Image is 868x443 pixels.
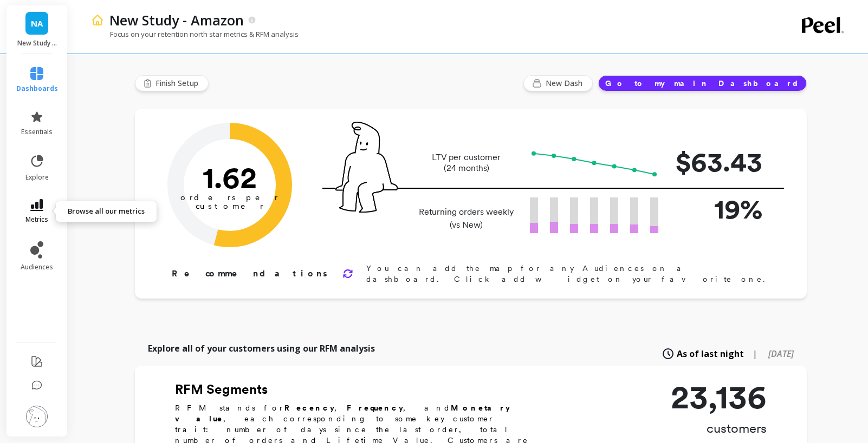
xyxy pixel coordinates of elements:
text: 1.62 [203,160,257,195]
tspan: orders per [180,193,279,202]
img: pal seatted on line [335,122,398,213]
img: profile picture [26,406,48,427]
p: Explore all of your customers using our RFM analysis [148,342,375,355]
p: 23,136 [671,381,767,413]
button: Finish Setup [135,75,209,91]
span: New Dash [546,78,586,89]
b: Frequency [347,404,403,412]
p: 19% [676,189,762,229]
h2: RFM Segments [175,381,543,398]
p: New Study - Amazon [17,39,57,48]
button: Go to my main Dashboard [598,75,807,91]
p: New Study - Amazon [109,11,244,29]
p: LTV per customer (24 months) [416,152,517,174]
p: customers [671,420,767,437]
span: As of last night [677,347,744,360]
span: NA [31,17,43,30]
p: Returning orders weekly (vs New) [416,206,517,232]
span: essentials [21,128,53,136]
span: | [753,347,757,360]
button: New Dash [523,75,593,91]
p: $63.43 [676,142,762,182]
p: You can add the map for any Audiences on a dashboard. Click add widget on your favorite one. [366,263,772,285]
span: Finish Setup [156,78,202,89]
span: metrics [25,215,48,224]
img: header icon [91,14,104,27]
p: Focus on your retention north star metrics & RFM analysis [91,29,299,39]
tspan: customer [196,201,264,211]
span: audiences [21,263,53,272]
b: Recency [284,404,334,412]
span: dashboards [16,84,58,93]
p: Recommendations [172,267,329,280]
span: explore [25,173,49,182]
span: [DATE] [768,348,794,360]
